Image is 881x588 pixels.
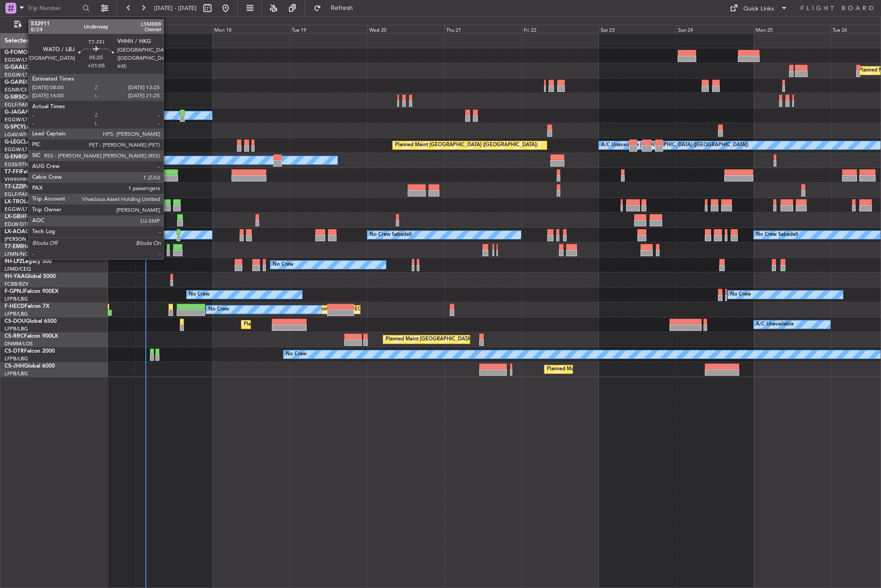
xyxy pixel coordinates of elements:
div: Sun 24 [676,25,754,33]
div: [DATE] [110,18,125,26]
span: G-FOMO [5,50,28,55]
div: No Crew [286,348,307,361]
div: No Crew [208,303,229,316]
span: G-LEGC [5,139,24,145]
div: Planned Maint [GEOGRAPHIC_DATA] ([GEOGRAPHIC_DATA]) [244,318,386,331]
a: CS-DOUGlobal 6500 [5,319,57,324]
span: F-HECD [5,304,24,309]
a: G-FOMOGlobal 6000 [5,50,58,55]
div: Fri 22 [522,25,599,33]
div: A/C Unavailable [GEOGRAPHIC_DATA] ([GEOGRAPHIC_DATA]) [601,139,748,152]
a: CS-JHHGlobal 6000 [5,363,55,369]
span: 9H-YAA [5,274,25,279]
a: [PERSON_NAME]/QSA [5,236,58,243]
div: Planned Maint [GEOGRAPHIC_DATA] ([GEOGRAPHIC_DATA]) [547,363,689,376]
span: LX-AOA [5,229,25,234]
a: EGLF/FAB [5,191,28,198]
div: Quick Links [743,5,774,14]
span: G-GARE [5,80,25,85]
a: LX-TROLegacy 650 [5,199,53,205]
span: G-GAAL [5,65,25,70]
span: T7-EMI [5,244,22,249]
span: T7-FFI [5,169,20,175]
a: G-GAALCessna Citation XLS+ [5,65,79,70]
a: T7-LZZIPraetor 600 [5,184,53,190]
a: LFPB/LBG [5,355,28,362]
a: G-ENRGPraetor 600 [5,154,56,160]
a: LFPB/LBG [5,370,28,377]
div: Wed 20 [367,25,445,33]
span: [DATE] - [DATE] [154,4,197,12]
span: G-SIRS [5,95,22,100]
a: G-LEGCLegacy 600 [5,139,53,145]
span: CS-RRC [5,334,24,339]
button: Only With Activity [10,18,98,32]
div: No Crew [273,258,294,272]
a: CS-RRCFalcon 900LX [5,334,58,339]
span: Only With Activity [24,22,96,28]
a: LFPB/LBG [5,325,28,332]
a: G-GARECessna Citation XLS+ [5,80,79,85]
a: LFPB/LBG [5,311,28,317]
button: Refresh [309,1,364,15]
span: G-ENRG [5,154,26,160]
a: F-GPNJFalcon 900EX [5,289,58,294]
a: EGSS/STN [5,161,29,168]
span: CS-DTR [5,349,24,354]
span: T7-LZZI [5,184,23,190]
span: Refresh [323,5,361,11]
div: Sat 23 [599,25,676,33]
a: F-HECDFalcon 7X [5,304,49,309]
span: G-SPCY [5,124,24,130]
a: 9H-YAAGlobal 5000 [5,274,56,279]
div: No Crew Sabadell [756,228,798,242]
a: EGGW/LTN [5,146,32,153]
a: T7-FFIFalcon 7X [5,169,45,175]
span: F-GPNJ [5,289,24,294]
a: G-SIRSCitation Excel [5,95,57,100]
div: Thu 21 [444,25,522,33]
span: LX-GBH [5,214,24,220]
div: No Crew [730,288,751,301]
input: Trip Number [28,1,80,15]
a: VHHH/HKG [5,176,31,183]
a: LX-GBHFalcon 7X [5,214,49,220]
div: Mon 18 [212,25,290,33]
a: LFPB/LBG [5,296,28,302]
a: EGNR/CEG [5,86,32,93]
a: G-SPCYLegacy 650 [5,124,53,130]
div: A/C Unavailable [756,318,794,331]
a: EGLF/FAB [5,101,28,108]
a: LX-AOACitation Mustang [5,229,69,234]
a: EGGW/LTN [5,116,32,123]
span: CS-DOU [5,319,26,324]
a: LFMD/CEQ [5,266,31,272]
a: EGGW/LTN [5,57,32,63]
a: EGGW/LTN [5,206,32,213]
div: No Crew Sabadell [370,228,412,242]
div: Planned Maint [GEOGRAPHIC_DATA] ([GEOGRAPHIC_DATA]) [385,333,528,346]
a: 9H-LPZLegacy 500 [5,259,52,264]
a: LFMN/NCE [5,251,31,258]
div: Tue 19 [290,25,367,33]
div: No Crew [189,288,210,301]
a: DNMM/LOS [5,340,33,347]
span: CS-JHH [5,363,24,369]
a: EDLW/DTM [5,221,31,228]
div: Mon 25 [754,25,831,33]
div: Sun 17 [135,25,213,33]
a: G-JAGAPhenom 300 [5,110,57,115]
span: 9H-LPZ [5,259,23,264]
a: LGAV/ATH [5,131,29,138]
a: FCBB/BZV [5,281,29,287]
span: G-JAGA [5,110,25,115]
a: EGGW/LTN [5,72,32,78]
div: Planned Maint [GEOGRAPHIC_DATA] ([GEOGRAPHIC_DATA]) [395,139,538,152]
a: T7-EMIHawker 900XP [5,244,60,249]
button: Quick Links [725,1,792,15]
span: LX-TRO [5,199,24,205]
a: CS-DTRFalcon 2000 [5,349,55,354]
